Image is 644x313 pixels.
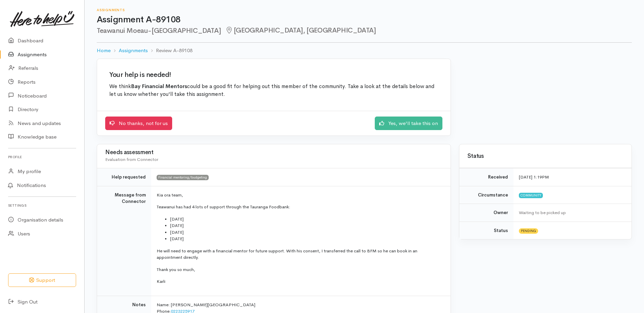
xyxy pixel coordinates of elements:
li: [DATE] [170,216,442,223]
span: Community [519,193,543,198]
li: [DATE] [170,235,442,242]
a: Assignments [119,47,148,55]
span: Pending [519,228,538,234]
h1: Assignment A-89108 [97,15,632,25]
td: Circumstance [459,186,513,204]
h6: Assignments [97,8,632,12]
p: Kia ora team, [157,192,442,199]
h6: Profile [8,152,76,162]
h3: Needs assessment [105,149,442,156]
button: Support [8,273,76,287]
a: Home [97,47,111,55]
div: Waiting to be picked up [519,209,623,216]
h3: Status [467,153,623,160]
nav: breadcrumb [97,43,632,59]
td: Status [459,222,513,239]
li: [DATE] [170,229,442,236]
span: Evaluation from Connector [105,156,158,162]
a: No thanks, not for us [105,117,172,130]
td: Received [459,168,513,186]
p: Thank you so much, [157,266,442,273]
p: Teawanui has had 4 lots of support through the Tauranga Foodbank: [157,204,442,210]
time: [DATE] 1:19PM [519,174,549,180]
p: Karli [157,278,442,285]
h2: Teawanui Moeau-[GEOGRAPHIC_DATA] [97,27,632,35]
td: Owner [459,204,513,222]
b: Bay Financial Mentors [131,83,187,90]
h2: Your help is needed! [109,71,438,79]
a: Yes, we'll take this on [375,117,442,130]
p: We think could be a good fit for helping out this member of the community. Take a look at the det... [109,83,438,99]
p: He will need to engage with a financial mentor for future support. With his consent, I transferre... [157,248,442,261]
span: Financial mentoring/budgeting [157,175,209,180]
li: Review A-89108 [148,47,192,55]
span: [GEOGRAPHIC_DATA], [GEOGRAPHIC_DATA] [225,26,376,35]
h6: Settings [8,201,76,210]
li: [DATE] [170,222,442,229]
td: Message from Connector [97,186,151,296]
td: Help requested [97,168,151,186]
